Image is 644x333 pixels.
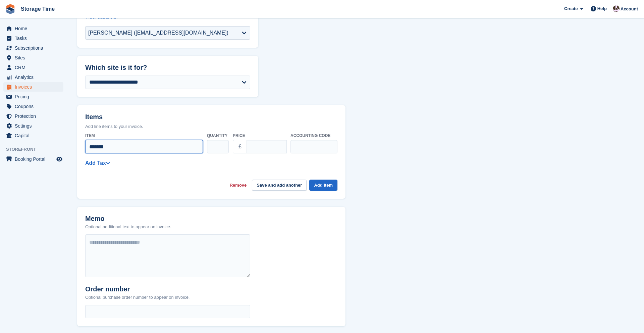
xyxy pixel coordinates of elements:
[613,5,620,12] img: Saeed
[15,121,55,131] span: Settings
[15,34,55,43] span: Tasks
[15,63,55,72] span: CRM
[85,113,337,122] h2: Items
[15,92,55,101] span: Pricing
[252,180,307,191] button: Save and add another
[3,92,63,101] a: menu
[207,133,229,139] label: Quantity
[309,180,337,191] button: Add item
[3,73,63,82] a: menu
[3,154,63,164] a: menu
[15,43,55,53] span: Subscriptions
[3,82,63,92] a: menu
[15,53,55,62] span: Sites
[15,73,55,82] span: Analytics
[55,155,63,163] a: Preview store
[230,182,247,189] a: Remove
[85,294,190,301] p: Optional purchase order number to appear on invoice.
[85,123,337,130] p: Add line items to your invoice.
[15,102,55,111] span: Coupons
[5,4,15,14] img: stora-icon-8386f47178a22dfd0bd8f6a31ec36ba5ce8667c1dd55bd0f319d3a0aa187defe.svg
[3,131,63,140] a: menu
[15,154,55,164] span: Booking Portal
[3,102,63,111] a: menu
[85,64,250,72] h2: Which site is it for?
[3,111,63,121] a: menu
[18,3,57,14] a: Storage Time
[15,82,55,92] span: Invoices
[85,285,190,293] h2: Order number
[3,24,63,33] a: menu
[3,63,63,72] a: menu
[3,43,63,53] a: menu
[3,121,63,131] a: menu
[233,133,286,139] label: Price
[85,215,171,223] h2: Memo
[621,6,638,12] span: Account
[15,131,55,140] span: Capital
[15,111,55,121] span: Protection
[85,133,203,139] label: Item
[290,133,337,139] label: Accounting code
[15,24,55,33] span: Home
[564,5,578,12] span: Create
[85,224,171,230] p: Optional additional text to appear on invoice.
[6,146,67,153] span: Storefront
[88,29,228,37] div: [PERSON_NAME] ([EMAIL_ADDRESS][DOMAIN_NAME])
[3,53,63,62] a: menu
[85,160,110,166] a: Add Tax
[597,5,607,12] span: Help
[3,34,63,43] a: menu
